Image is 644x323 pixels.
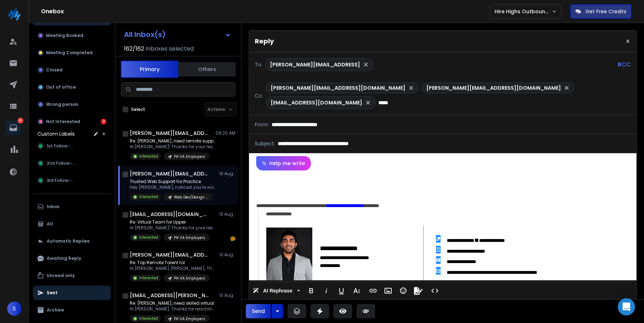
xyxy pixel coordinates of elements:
[270,61,360,68] p: [PERSON_NAME][EMAIL_ADDRESS]
[570,4,631,19] button: Get Free Credits
[47,160,78,166] span: 2nd Follow-up
[271,99,362,106] p: [EMAIL_ADDRESS][DOMAIN_NAME]
[46,102,78,107] p: Wrong person
[47,143,76,149] span: 1st Follow-up
[146,45,194,53] h3: Inboxes selected
[618,60,631,69] p: BCC
[618,298,635,315] div: Open Intercom Messenger
[130,144,216,150] p: Hi [PERSON_NAME]! Thanks for your response!
[255,121,269,128] p: From:
[46,67,63,73] p: Closed
[124,31,166,38] h1: All Inbox(s)
[139,154,158,159] p: Interested
[255,36,274,46] p: Reply
[585,8,626,15] p: Get Free Credits
[139,194,158,200] p: Interested
[130,292,209,299] h1: [EMAIL_ADDRESS][PERSON_NAME][DOMAIN_NAME]
[271,84,405,92] p: [PERSON_NAME][EMAIL_ADDRESS][DOMAIN_NAME]
[130,306,216,312] p: Hi [PERSON_NAME], Thanks for reaching out!
[33,286,111,300] button: Sent
[256,156,311,170] button: Help me write
[130,300,216,306] p: Re: [PERSON_NAME], need skilled virtual
[33,200,111,214] button: Inbox
[255,140,275,147] p: Subject:
[130,225,216,231] p: Hi [PERSON_NAME]! Thanks for your response.
[47,256,81,261] p: Awaiting Reply
[33,63,111,77] button: Closed
[396,284,410,298] button: Emoticons
[426,84,561,92] p: [PERSON_NAME][EMAIL_ADDRESS][DOMAIN_NAME]
[219,211,235,217] p: 13 Aug
[174,235,205,240] p: PH VA Employers
[139,316,158,321] p: Interested
[335,284,348,298] button: Underline (⌘U)
[124,45,144,53] span: 162 / 162
[6,121,20,135] a: 3
[33,303,111,317] button: Archive
[130,260,216,266] p: Re: Top Remote Talent for
[246,304,271,318] button: Send
[47,273,75,278] p: Unread only
[366,284,380,298] button: Insert Link (⌘K)
[130,219,216,225] p: Re: Virtual Team for Upper
[47,204,59,210] p: Inbox
[130,251,209,258] h1: [PERSON_NAME][EMAIL_ADDRESS][DOMAIN_NAME]
[174,276,205,281] p: PH VA Employers
[428,284,442,298] button: Code View
[304,284,318,298] button: Bold (⌘B)
[37,130,75,137] h3: Custom Labels
[33,80,111,94] button: Out of office
[174,154,205,159] p: PH VA Employers
[18,118,23,123] p: 3
[130,179,216,184] p: Trusted Web Support for Practice
[266,228,313,285] img: DSC02291%20copy%20(1).jpg
[47,238,89,244] p: Automatic Replies
[33,97,111,112] button: Wrong person
[33,114,111,129] button: Not Interested3
[130,266,216,271] p: Hi [PERSON_NAME] [PERSON_NAME], Thank you for
[33,234,111,248] button: Automatic Replies
[174,316,205,322] p: PH VA Employers
[33,139,111,153] button: 1st Follow-up
[33,28,111,43] button: Meeting Booked
[33,46,111,60] button: Meeting Completed
[33,156,111,170] button: 2nd Follow-up
[47,178,77,183] span: 3rd Follow-up
[130,170,209,177] h1: [PERSON_NAME][EMAIL_ADDRESS]
[262,288,294,294] span: AI Rephrase
[33,268,111,283] button: Unread only
[255,61,262,68] p: To:
[174,195,208,200] p: Web Dev/Design Employers
[7,301,22,316] button: S
[350,284,363,298] button: More Text
[33,217,111,231] button: All
[219,252,235,258] p: 13 Aug
[131,107,145,112] label: Select
[33,251,111,266] button: Awaiting Reply
[178,61,236,77] button: Others
[494,8,552,15] p: Hire Highs Outbound Engine
[219,292,235,298] p: 13 Aug
[255,92,263,99] p: Cc:
[41,7,490,16] h1: Onebox
[121,61,178,78] button: Primary
[101,119,106,125] div: 3
[46,50,93,56] p: Meeting Completed
[139,235,158,240] p: Interested
[139,275,158,281] p: Interested
[130,184,216,190] p: Hey [PERSON_NAME], noticed you're working
[47,221,53,227] p: All
[319,284,333,298] button: Italic (⌘I)
[46,84,76,90] p: Out of office
[33,173,111,188] button: 3rd Follow-up
[216,130,235,136] p: 09:20 AM
[47,307,64,313] p: Archive
[46,119,80,125] p: Not Interested
[251,284,302,298] button: AI Rephrase
[219,171,235,177] p: 13 Aug
[130,211,209,218] h1: [EMAIL_ADDRESS][DOMAIN_NAME]
[411,284,425,298] button: Signature
[47,290,57,296] p: Sent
